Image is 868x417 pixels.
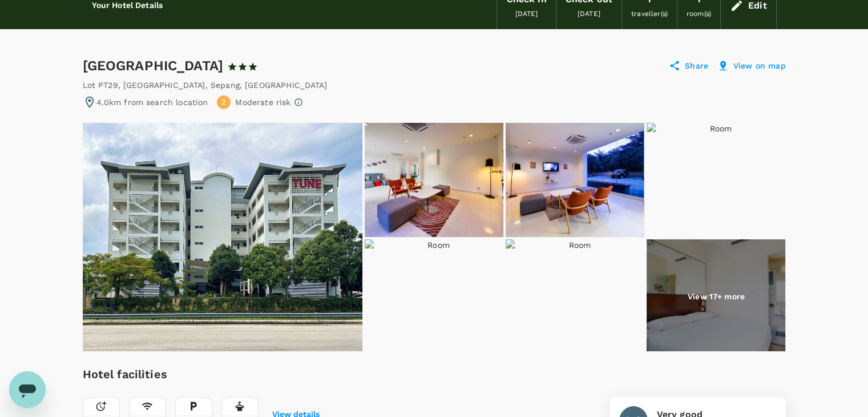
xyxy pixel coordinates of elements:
[647,123,785,237] img: Room
[235,97,290,108] p: Moderate risk
[688,291,745,302] p: View 17+ more
[83,57,279,75] div: [GEOGRAPHIC_DATA]
[631,10,668,18] span: traveller(s)
[365,123,503,237] img: Lobby sitting area
[685,60,708,71] p: Share
[83,79,327,91] div: Lot PT29, [GEOGRAPHIC_DATA] , Sepang , [GEOGRAPHIC_DATA]
[515,10,538,18] span: [DATE]
[506,123,644,237] img: Lobby lounge
[365,239,503,354] img: Room
[733,60,786,71] p: View on map
[647,239,785,354] img: Room
[578,10,600,18] span: [DATE]
[506,239,644,354] img: Room
[221,97,226,108] span: 2
[9,371,46,408] iframe: Button to launch messaging window
[83,365,320,383] h6: Hotel facilities
[96,97,208,108] p: 4.0km from search location
[687,10,711,18] span: room(s)
[83,123,362,351] img: Primary image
